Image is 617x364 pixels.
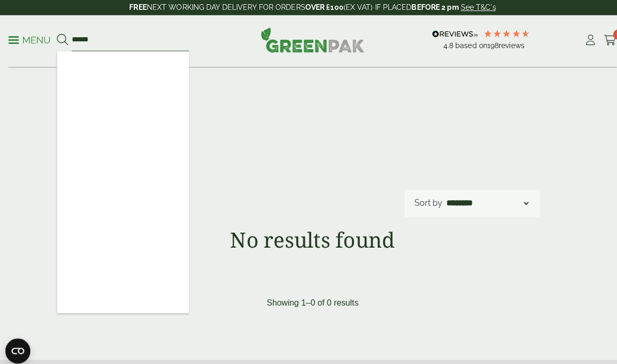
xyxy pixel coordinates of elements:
[128,3,145,11] strong: FREE
[481,41,492,49] span: 198
[8,34,50,46] p: Menu
[596,35,609,45] i: Cart
[301,3,339,11] strong: OVER £100
[263,293,353,305] p: Showing 1–0 of 0 results
[257,27,360,52] img: GreenPak Supplies
[492,41,518,49] span: reviews
[577,35,590,45] i: My Account
[56,224,561,249] h1: No results found
[406,3,453,11] strong: BEFORE 2 pm
[439,194,523,207] select: Shop order
[8,34,50,44] a: Menu
[5,334,30,359] button: Open CMP widget
[90,103,302,133] h1: Shop
[409,194,437,207] p: Sort by
[605,29,615,39] span: 0
[596,32,609,48] a: 0
[450,41,481,49] span: Based on
[426,30,471,37] img: REVIEWS.io
[455,3,489,11] a: See T&C's
[438,41,450,49] span: 4.8
[477,28,523,38] div: 4.79 Stars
